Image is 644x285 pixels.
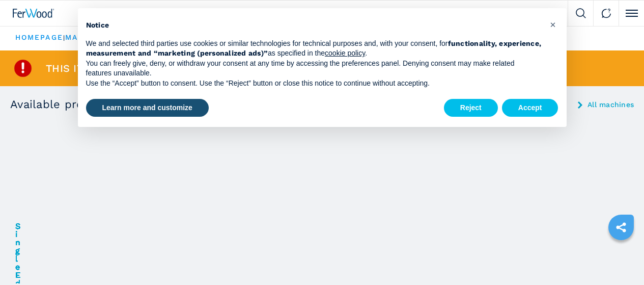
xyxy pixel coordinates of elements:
[63,34,65,41] span: |
[46,63,192,73] span: This item is already sold
[601,239,636,277] iframe: Chat
[86,39,542,58] strong: functionality, experience, measurement and “marketing (personalized ads)”
[587,101,634,108] a: All machines
[601,8,611,18] img: Contact us
[502,99,558,117] button: Accept
[576,8,586,18] img: Search
[10,99,253,110] h3: Available products similar to the sold item
[86,39,542,59] p: We and selected third parties use cookies or similar technologies for technical purposes and, wit...
[86,99,209,117] button: Learn more and customize
[13,58,33,79] img: SoldProduct
[86,79,542,89] p: Use the “Accept” button to consent. Use the “Reject” button or close this notice to continue with...
[13,9,54,18] img: Ferwood
[550,18,556,31] span: ×
[444,99,498,117] button: Reject
[325,49,365,57] a: cookie policy
[545,16,562,33] button: Close this notice
[65,33,111,41] a: machines
[86,59,542,79] p: You can freely give, deny, or withdraw your consent at any time by accessing the preferences pane...
[86,20,542,31] h2: Notice
[608,215,634,240] a: sharethis
[15,33,63,41] a: HOMEPAGE
[619,1,644,26] button: Click to toggle menu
